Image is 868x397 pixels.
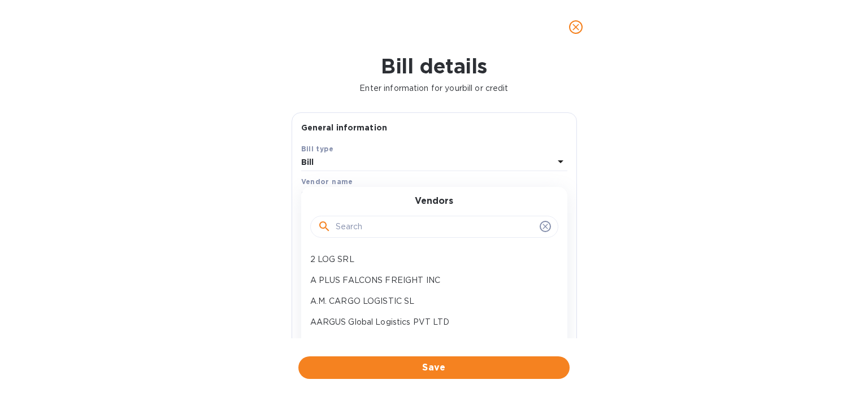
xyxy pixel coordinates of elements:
[301,189,380,201] p: Select vendor name
[298,356,570,379] button: Save
[310,254,549,265] p: 2 LOG SRL
[307,361,561,374] span: Save
[310,295,549,307] p: A.M. CARGO LOGISTIC SL
[415,196,453,207] h3: Vendors
[301,177,353,186] b: Vendor name
[310,316,549,328] p: AARGUS Global Logistics PVT LTD
[562,14,589,41] button: close
[301,158,314,167] b: Bill
[9,54,859,78] h1: Bill details
[9,82,859,94] p: Enter information for your bill or credit
[336,219,535,235] input: Search
[310,274,549,286] p: A PLUS FALCONS FREIGHT INC
[301,145,334,153] b: Bill type
[301,123,388,132] b: General information
[310,337,549,349] p: ACS LOGISTICS GMBH CO KG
